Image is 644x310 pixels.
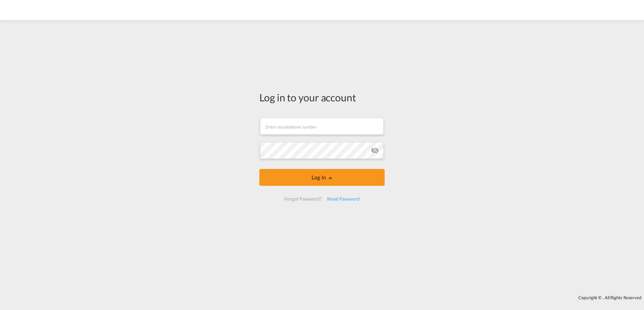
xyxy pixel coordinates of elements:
div: Forgot Password? [282,193,324,205]
input: Enter email/phone number [260,118,384,135]
div: Log in to your account [259,90,385,104]
button: LOGIN [259,169,385,186]
div: Reset Password [324,193,362,205]
md-icon: icon-eye-off [371,146,379,154]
